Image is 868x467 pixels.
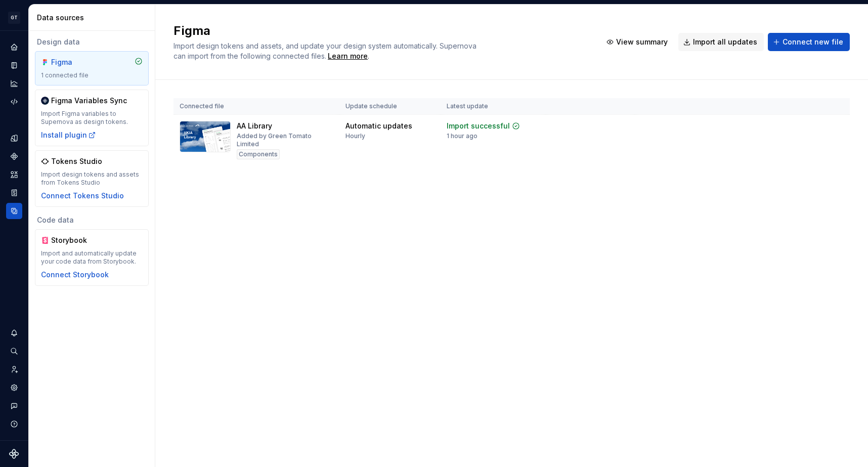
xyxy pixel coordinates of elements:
svg: Supernova Logo [9,449,19,459]
a: Data sources [6,203,22,219]
button: Connect new file [768,33,850,51]
a: Storybook stories [6,185,22,201]
div: AA Library [237,121,272,131]
div: Storybook [51,235,100,245]
div: 1 hour ago [447,132,478,140]
div: Import Figma variables to Supernova as design tokens. [41,110,143,126]
a: Learn more [328,51,368,61]
th: Connected file [173,98,339,115]
a: Code automation [6,94,22,110]
a: Components [6,148,22,164]
a: Figma Variables SyncImport Figma variables to Supernova as design tokens.Install plugin [35,90,149,146]
div: 1 connected file [41,71,143,79]
button: View summary [601,33,674,51]
th: Latest update [441,98,546,115]
a: Analytics [6,75,22,92]
span: Import all updates [693,37,757,47]
div: Components [237,149,280,159]
div: Code data [35,215,149,225]
span: Connect new file [783,37,843,47]
th: Update schedule [339,98,441,115]
button: Install plugin [41,130,96,140]
div: Data sources [37,13,151,23]
a: Home [6,39,22,55]
div: Hourly [345,132,365,140]
a: Assets [6,166,22,183]
button: Notifications [6,325,22,341]
button: GT [2,7,26,28]
span: View summary [616,37,668,47]
div: Automatic updates [345,121,412,131]
button: Import all updates [678,33,764,51]
a: Invite team [6,361,22,377]
div: Figma [51,57,100,67]
div: Added by Green Tomato Limited [237,132,333,148]
span: . [326,53,369,60]
span: Import design tokens and assets, and update your design system automatically. Supernova can impor... [173,41,479,60]
button: Connect Storybook [41,270,109,280]
a: Documentation [6,57,22,73]
button: Contact support [6,398,22,414]
div: Import successful [447,121,510,131]
h2: Figma [173,23,589,39]
a: Tokens StudioImport design tokens and assets from Tokens StudioConnect Tokens Studio [35,150,149,207]
a: Settings [6,379,22,396]
a: Design tokens [6,130,22,146]
button: Search ⌘K [6,343,22,359]
div: Figma Variables Sync [51,96,127,106]
div: Import design tokens and assets from Tokens Studio [41,171,143,187]
button: Connect Tokens Studio [41,191,124,201]
a: Figma1 connected file [35,51,149,86]
div: Tokens Studio [51,156,102,166]
div: Design data [35,37,149,47]
a: StorybookImport and automatically update your code data from Storybook.Connect Storybook [35,229,149,286]
div: Import and automatically update your code data from Storybook. [41,249,143,266]
div: GT [8,12,20,24]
